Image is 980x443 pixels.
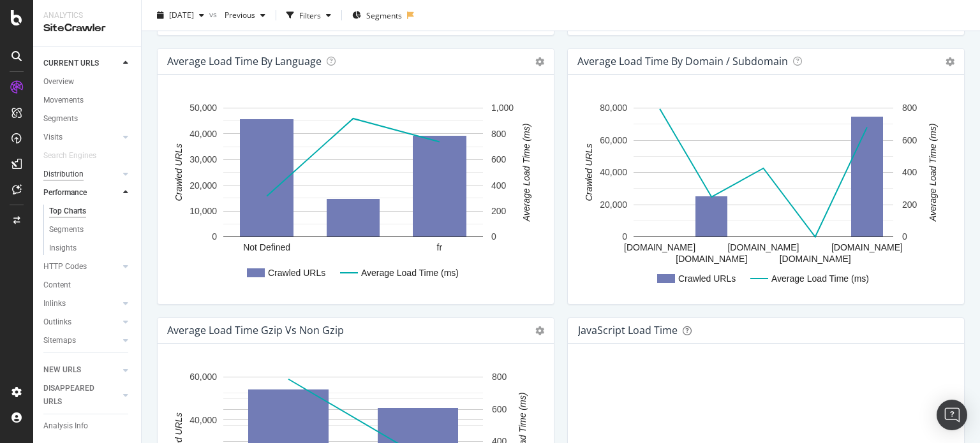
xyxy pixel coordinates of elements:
[535,326,544,335] i: Options
[492,404,507,414] text: 600
[43,168,84,181] div: Distribution
[622,231,627,242] text: 0
[366,10,402,20] span: Segments
[43,131,119,144] a: Visits
[902,103,917,113] text: 800
[49,223,132,236] a: Segments
[49,242,132,255] a: Insights
[43,149,96,163] div: Search Engines
[43,186,119,200] a: Performance
[209,8,219,19] span: vs
[491,231,496,242] text: 0
[43,131,63,144] div: Visits
[169,10,194,20] span: 2025 Sep. 8th
[43,149,109,163] a: Search Engines
[43,358,83,372] div: Url Explorer
[780,254,851,264] text: [DOMAIN_NAME]
[268,268,325,278] text: Crawled URLs
[49,205,86,218] div: Top Charts
[600,103,627,113] text: 80,000
[831,242,903,252] text: [DOMAIN_NAME]
[43,382,108,409] div: DISAPPEARED URLS
[347,5,407,25] button: Segments
[281,5,336,25] button: Filters
[49,242,77,255] div: Insights
[491,206,507,216] text: 200
[167,322,344,339] h4: Average Load Time Gzip vs Non Gzip
[902,167,917,177] text: 400
[43,334,119,347] a: Sitemaps
[243,242,290,252] text: Not Defined
[189,103,217,113] text: 50,000
[492,372,507,382] text: 800
[678,273,736,284] text: Crawled URLs
[727,242,799,252] text: [DOMAIN_NAME]
[43,363,119,377] a: NEW URLS
[174,143,184,201] text: Crawled URLs
[771,273,869,284] text: Average Load Time (ms)
[212,231,217,242] text: 0
[43,334,76,347] div: Sitemaps
[43,382,119,409] a: DISAPPEARED URLS
[43,75,132,89] a: Overview
[43,168,119,181] a: Distribution
[600,135,627,145] text: 60,000
[43,57,99,70] div: CURRENT URLS
[43,112,132,126] a: Segments
[43,358,132,372] a: Url Explorer
[168,95,539,294] svg: A chart.
[578,324,678,337] div: JavaScript Load Time
[437,242,443,252] text: fr
[43,363,81,377] div: NEW URLS
[577,53,788,70] h4: Average Load Time by Domain / Subdomain
[43,186,87,200] div: Performance
[43,94,132,107] a: Movements
[937,400,967,430] div: Open Intercom Messenger
[521,124,531,222] text: Average Load Time (ms)
[43,57,119,70] a: CURRENT URLS
[491,180,507,191] text: 400
[189,372,217,382] text: 60,000
[43,316,119,329] a: Outlinks
[491,129,507,139] text: 800
[43,260,119,273] a: HTTP Codes
[578,95,949,294] svg: A chart.
[49,223,84,236] div: Segments
[902,200,917,210] text: 200
[43,297,66,310] div: Inlinks
[43,75,74,89] div: Overview
[584,143,594,201] text: Crawled URLs
[189,415,217,425] text: 40,000
[624,242,695,252] text: [DOMAIN_NAME]
[43,94,84,107] div: Movements
[219,10,255,20] span: Previous
[189,129,217,139] text: 40,000
[928,124,938,222] text: Average Load Time (ms)
[946,57,954,66] i: Options
[49,205,132,218] a: Top Charts
[299,10,321,20] div: Filters
[600,167,627,177] text: 40,000
[600,200,627,210] text: 20,000
[43,10,131,21] div: Analytics
[189,154,217,164] text: 30,000
[491,154,507,164] text: 600
[43,21,131,36] div: SiteCrawler
[219,5,271,25] button: Previous
[535,57,544,66] i: Options
[152,5,209,25] button: [DATE]
[189,180,217,191] text: 20,000
[43,279,71,292] div: Content
[361,268,459,278] text: Average Load Time (ms)
[43,316,71,329] div: Outlinks
[167,53,322,70] h4: Average Load Time by Language
[902,231,907,242] text: 0
[43,260,87,273] div: HTTP Codes
[676,254,747,264] text: [DOMAIN_NAME]
[43,112,78,126] div: Segments
[43,419,88,433] div: Analysis Info
[189,206,217,216] text: 10,000
[902,135,917,145] text: 600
